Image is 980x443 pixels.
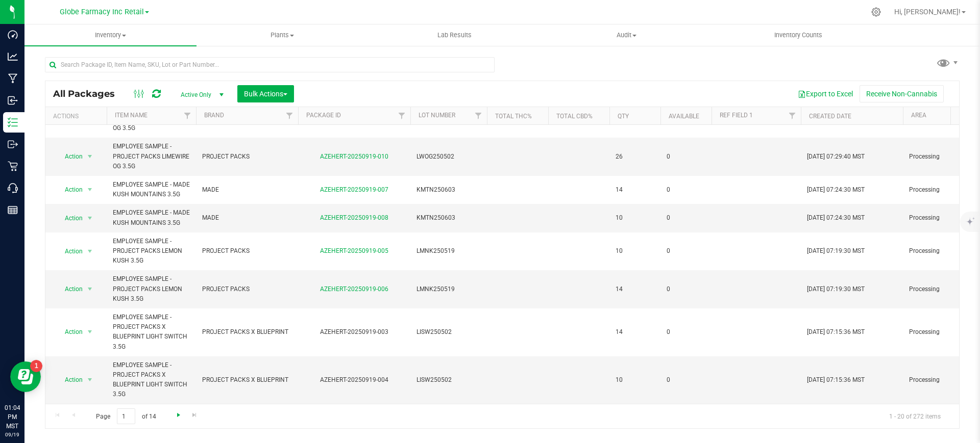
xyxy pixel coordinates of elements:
[667,284,705,294] span: 0
[541,31,712,40] span: Audit
[909,327,973,337] span: Processing
[616,213,654,223] span: 10
[113,360,190,400] span: EMPLOYEE SAMPLE - PROJECT PACKS X BLUEPRINT LIGHT SWITCH 3.5G
[807,246,865,256] span: [DATE] 07:19:30 MST
[556,113,593,120] a: Total CBD%
[187,408,202,422] a: Go to the last page
[202,152,292,162] span: PROJECT PACKS
[909,246,973,256] span: Processing
[24,31,197,40] span: Inventory
[416,213,481,223] span: KMTN250603
[720,112,753,119] a: Ref Field 1
[495,113,532,120] a: Total THC%
[56,183,83,197] span: Action
[113,142,190,171] span: EMPLOYEE SAMPLE - PROJECT PACKS LIMEWIRE OG 3.5G
[8,30,18,40] inline-svg: Dashboard
[416,327,481,337] span: LISW250502
[202,327,292,337] span: PROJECT PACKS X BLUEPRINT
[807,185,865,195] span: [DATE] 07:24:30 MST
[8,161,18,171] inline-svg: Retail
[807,213,865,223] span: [DATE] 07:24:30 MST
[320,285,388,293] a: AZEHERT-20250919-006
[179,107,196,124] a: Filter
[113,274,190,304] span: EMPLOYEE SAMPLE - PROJECT PACKS LEMON KUSH 3.5G
[53,113,103,120] div: Actions
[306,112,341,119] a: Package ID
[84,244,96,258] span: select
[860,85,944,102] button: Receive Non-Cannabis
[56,325,83,339] span: Action
[909,152,973,162] span: Processing
[667,213,705,223] span: 0
[53,88,125,99] span: All Packages
[56,282,83,296] span: Action
[320,247,388,254] a: AZEHERT-20250919-005
[56,373,83,387] span: Action
[8,205,18,215] inline-svg: Reports
[807,284,865,294] span: [DATE] 07:19:30 MST
[667,327,705,337] span: 0
[297,327,412,337] div: AZEHERT-20250919-003
[202,375,292,385] span: PROJECT PACKS X BLUEPRINT
[667,375,705,385] span: 0
[5,431,20,438] p: 09/19
[84,282,96,296] span: select
[320,153,388,160] a: AZEHERT-20250919-010
[202,284,292,294] span: PROJECT PACKS
[416,152,481,162] span: LWOG250502
[881,408,949,424] span: 1 - 20 of 272 items
[809,113,851,120] a: Created Date
[870,7,883,17] div: Manage settings
[113,208,190,227] span: EMPLOYEE SAMPLE - MADE KUSH MOUNTAINS 3.5G
[237,85,294,102] button: Bulk Actions
[667,185,705,195] span: 0
[909,284,973,294] span: Processing
[202,246,292,256] span: PROJECT PACKS
[616,284,654,294] span: 14
[416,246,481,256] span: LMNK250519
[56,244,83,258] span: Action
[297,375,412,385] div: AZEHERT-20250919-004
[713,24,885,46] a: Inventory Counts
[807,152,865,162] span: [DATE] 07:29:40 MST
[419,112,455,119] a: Lot Number
[84,183,96,197] span: select
[8,117,18,127] inline-svg: Inventory
[244,90,287,98] span: Bulk Actions
[8,73,18,84] inline-svg: Manufacturing
[791,85,860,102] button: Export to Excel
[394,107,410,124] a: Filter
[618,113,629,120] a: Qty
[24,24,197,46] a: Inventory
[8,183,18,193] inline-svg: Call Center
[84,149,96,164] span: select
[197,31,368,40] span: Plants
[416,284,481,294] span: LMNK250519
[616,327,654,337] span: 14
[909,185,973,195] span: Processing
[117,408,135,424] input: 1
[5,403,20,431] p: 01:04 PM MST
[8,95,18,106] inline-svg: Inbound
[669,113,699,120] a: Available
[761,31,836,40] span: Inventory Counts
[115,112,148,119] a: Item Name
[281,107,298,124] a: Filter
[56,149,83,164] span: Action
[84,325,96,339] span: select
[807,375,865,385] span: [DATE] 07:15:36 MST
[8,139,18,149] inline-svg: Outbound
[416,185,481,195] span: KMTN250603
[911,112,926,119] a: Area
[320,214,388,221] a: AZEHERT-20250919-008
[84,373,96,387] span: select
[202,213,292,223] span: MADE
[204,112,224,119] a: Brand
[171,408,186,422] a: Go to the next page
[909,375,973,385] span: Processing
[784,107,801,124] a: Filter
[30,360,42,372] iframe: Resource center unread badge
[807,327,865,337] span: [DATE] 07:15:36 MST
[87,408,164,424] span: Page of 14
